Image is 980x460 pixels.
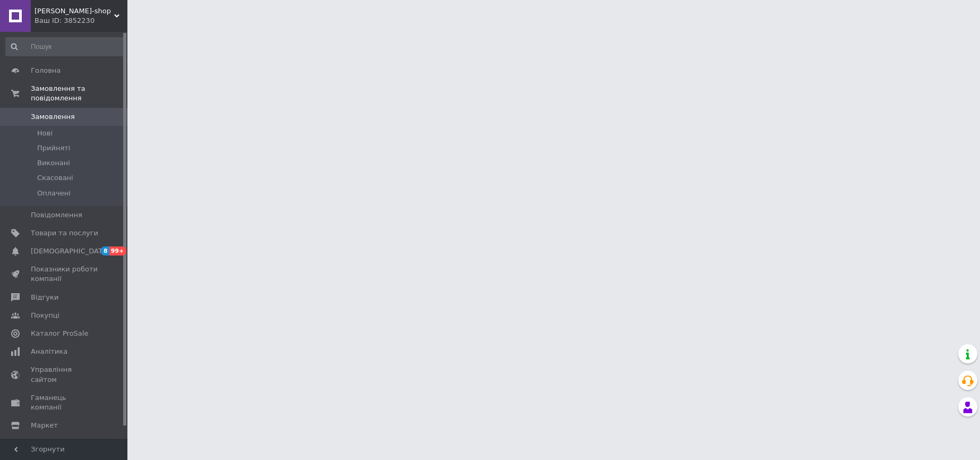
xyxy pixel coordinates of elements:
span: Нові [37,129,53,138]
span: Каталог ProSale [31,329,88,338]
span: Прийняті [37,143,70,153]
span: Скасовані [37,173,73,183]
span: Kate-shop [35,6,114,16]
input: Пошук [5,37,125,56]
span: 8 [101,246,109,255]
span: [DEMOGRAPHIC_DATA] [31,246,109,256]
span: Головна [31,66,61,75]
span: Показники роботи компанії [31,265,98,284]
span: Гаманець компанії [31,393,98,412]
span: Покупці [31,311,59,320]
span: Замовлення та повідомлення [31,84,127,103]
div: Ваш ID: 3852230 [35,16,127,25]
span: Оплачені [37,189,71,198]
span: Повідомлення [31,210,82,220]
span: Маркет [31,421,58,430]
span: Аналітика [31,347,67,356]
span: Управління сайтом [31,365,98,384]
span: 99+ [109,246,127,255]
span: Виконані [37,158,70,168]
span: Товари та послуги [31,228,98,238]
span: Замовлення [31,112,75,122]
span: Відгуки [31,293,58,302]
